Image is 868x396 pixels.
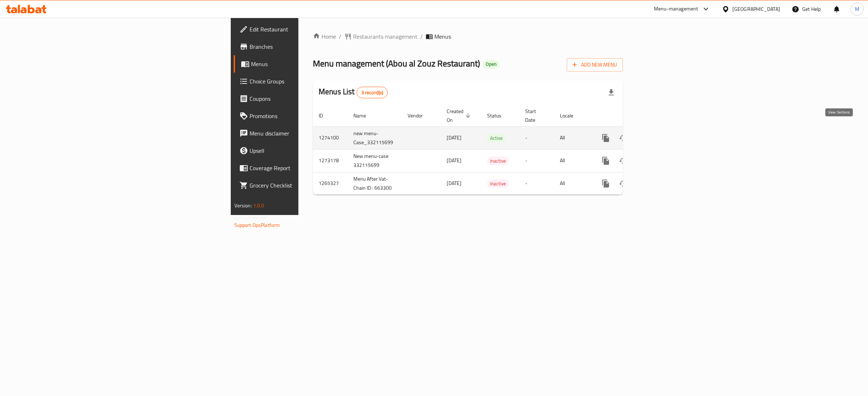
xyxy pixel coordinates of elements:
span: Menus [434,32,451,41]
span: Promotions [250,112,370,120]
td: All [554,149,591,172]
span: Grocery Checklist [250,181,370,190]
span: [DATE] [447,178,461,188]
div: Export file [603,84,620,101]
span: Open [483,61,499,67]
span: Choice Groups [250,77,370,86]
span: Inactive [487,157,509,165]
div: Open [483,60,499,69]
span: M [855,5,859,13]
div: Total records count [357,87,388,98]
span: Version: [234,201,252,210]
a: Coupons [234,90,376,107]
span: Locale [560,111,583,120]
span: ID [319,111,332,120]
button: Change Status [614,175,632,192]
span: Coupons [250,94,370,103]
td: All [554,172,591,195]
button: Change Status [614,152,632,169]
button: more [597,152,614,169]
a: Restaurants management [344,32,417,41]
span: Edit Restaurant [250,25,370,34]
a: Choice Groups [234,73,376,90]
span: 1.0.0 [253,201,264,210]
span: Created On [447,107,473,124]
span: Add New Menu [573,60,617,69]
div: Active [487,134,506,142]
span: Coverage Report [250,164,370,172]
a: Promotions [234,107,376,125]
td: - [519,126,554,149]
button: Add New Menu [567,58,623,72]
nav: breadcrumb [313,32,623,41]
button: more [597,175,614,192]
div: [GEOGRAPHIC_DATA] [732,5,780,13]
a: Menus [234,55,376,73]
span: Name [353,111,375,120]
a: Upsell [234,142,376,159]
div: Inactive [487,179,509,188]
h2: Menus List [319,86,388,98]
a: Menu disclaimer [234,125,376,142]
a: Grocery Checklist [234,177,376,194]
span: Menus [251,60,370,68]
a: Support.OpsPlatform [234,220,280,230]
span: Vendor [408,111,432,120]
span: Menu management ( Abou al Zouz Restaurant ) [313,55,480,72]
span: Menu disclaimer [250,129,370,138]
th: Actions [591,105,672,127]
span: Status [487,111,511,120]
li: / [420,32,423,41]
span: Branches [250,42,370,51]
div: Menu-management [654,5,698,13]
span: Inactive [487,180,509,188]
td: - [519,149,554,172]
button: more [597,129,614,147]
span: Restaurants management [353,32,417,41]
span: Get support on: [234,213,268,223]
span: Active [487,134,506,142]
span: [DATE] [447,156,461,165]
a: Branches [234,38,376,55]
a: Coverage Report [234,159,376,177]
span: [DATE] [447,133,461,142]
span: 3 record(s) [357,89,388,96]
span: Start Date [525,107,545,124]
table: enhanced table [313,105,672,195]
td: - [519,172,554,195]
span: Upsell [250,146,370,155]
a: Edit Restaurant [234,21,376,38]
td: All [554,126,591,149]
